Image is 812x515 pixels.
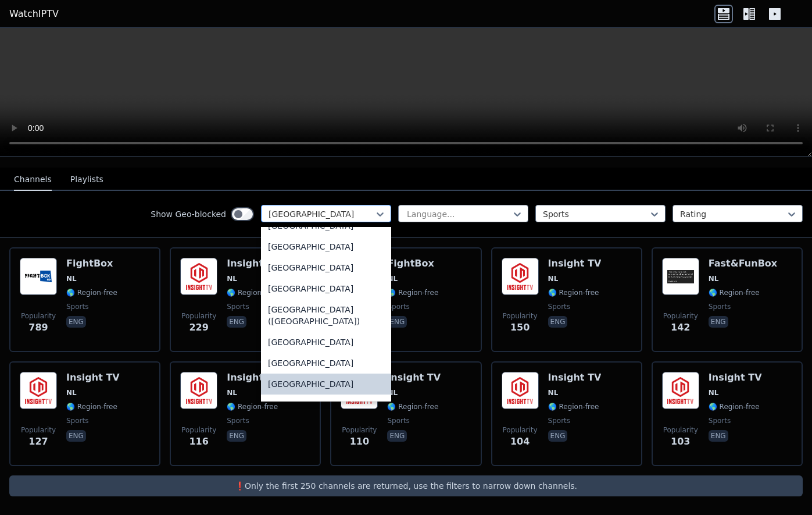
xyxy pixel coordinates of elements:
[503,311,538,321] span: Popularity
[548,302,570,311] span: sports
[227,302,249,311] span: sports
[21,425,56,435] span: Popularity
[709,402,760,411] span: 🌎 Region-free
[227,416,249,425] span: sports
[189,321,208,335] span: 229
[502,258,539,295] img: Insight TV
[342,425,377,435] span: Popularity
[387,302,409,311] span: sports
[548,416,570,425] span: sports
[387,416,409,425] span: sports
[548,430,568,442] p: eng
[66,288,117,297] span: 🌎 Region-free
[181,425,216,435] span: Popularity
[66,430,86,442] p: eng
[261,236,391,257] div: [GEOGRAPHIC_DATA]
[9,7,59,21] a: WatchIPTV
[548,372,602,383] h6: Insight TV
[709,388,719,397] span: NL
[181,311,216,321] span: Popularity
[663,311,698,321] span: Popularity
[227,402,278,411] span: 🌎 Region-free
[189,435,208,449] span: 116
[14,480,798,492] p: ❗️Only the first 250 channels are returned, use the filters to narrow down channels.
[387,258,438,269] h6: FightBox
[503,425,538,435] span: Popularity
[180,372,217,409] img: Insight TV
[387,274,398,283] span: NL
[227,258,280,269] h6: Insight TV
[662,258,699,295] img: Fast&FunBox
[663,425,698,435] span: Popularity
[387,402,438,411] span: 🌎 Region-free
[548,288,599,297] span: 🌎 Region-free
[261,395,391,415] div: [GEOGRAPHIC_DATA]
[227,288,278,297] span: 🌎 Region-free
[709,302,731,311] span: sports
[261,299,391,332] div: [GEOGRAPHIC_DATA] ([GEOGRAPHIC_DATA])
[548,402,599,411] span: 🌎 Region-free
[350,435,369,449] span: 110
[502,372,539,409] img: Insight TV
[387,316,407,328] p: eng
[20,372,57,409] img: Insight TV
[180,258,217,295] img: Insight TV
[227,316,246,328] p: eng
[66,302,88,311] span: sports
[548,388,559,397] span: NL
[671,321,690,335] span: 142
[28,321,48,335] span: 789
[66,388,77,397] span: NL
[387,372,441,383] h6: Insight TV
[387,288,438,297] span: 🌎 Region-free
[387,388,398,397] span: NL
[227,388,237,397] span: NL
[261,353,391,374] div: [GEOGRAPHIC_DATA]
[28,435,48,449] span: 127
[709,316,728,328] p: eng
[709,372,762,383] h6: Insight TV
[709,430,728,442] p: eng
[70,169,103,191] button: Playlists
[510,321,530,335] span: 150
[227,274,237,283] span: NL
[387,430,407,442] p: eng
[709,416,731,425] span: sports
[510,435,530,449] span: 104
[671,435,690,449] span: 103
[709,274,719,283] span: NL
[548,316,568,328] p: eng
[66,316,86,328] p: eng
[66,258,117,269] h6: FightBox
[261,374,391,395] div: [GEOGRAPHIC_DATA]
[21,311,56,321] span: Popularity
[548,274,559,283] span: NL
[66,274,77,283] span: NL
[66,372,120,383] h6: Insight TV
[261,278,391,299] div: [GEOGRAPHIC_DATA]
[14,169,52,191] button: Channels
[662,372,699,409] img: Insight TV
[227,372,280,383] h6: Insight TV
[709,258,777,269] h6: Fast&FunBox
[261,257,391,278] div: [GEOGRAPHIC_DATA]
[261,332,391,353] div: [GEOGRAPHIC_DATA]
[20,258,57,295] img: FightBox
[548,258,602,269] h6: Insight TV
[66,402,117,411] span: 🌎 Region-free
[66,416,88,425] span: sports
[151,208,226,220] label: Show Geo-blocked
[709,288,760,297] span: 🌎 Region-free
[227,430,246,442] p: eng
